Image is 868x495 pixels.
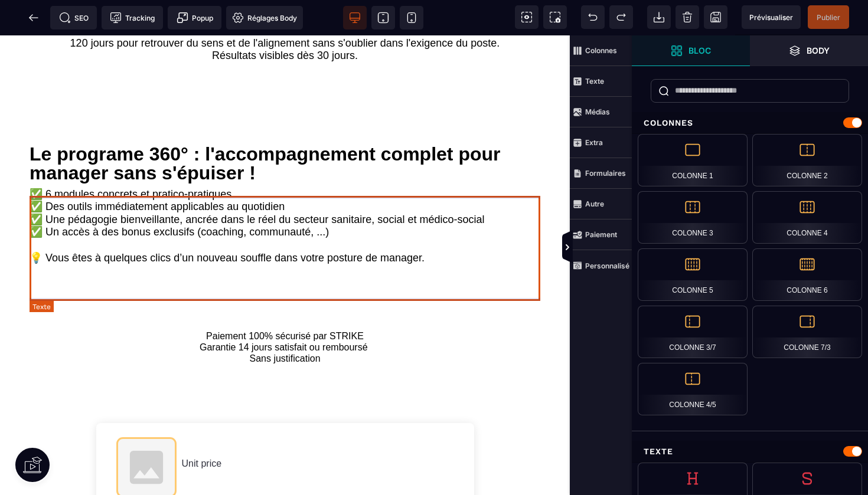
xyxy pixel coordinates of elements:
[632,441,868,463] div: Texte
[752,191,862,244] div: Colonne 4
[50,6,97,29] span: Métadata SEO
[117,402,176,461] img: Product image
[647,5,671,29] span: Importer
[638,134,748,186] div: Colonne 1
[632,112,868,134] div: Colonnes
[570,35,632,66] span: Colonnes
[807,46,830,55] strong: Body
[59,12,89,24] span: SEO
[570,97,632,127] span: Médias
[752,248,862,301] div: Colonne 6
[30,150,540,245] text: ✅ 6 modules concrets et pratico-pratiques ✅ Des outils immédiatement applicables au quotidien ✅ U...
[638,191,748,244] div: Colonne 3
[752,134,862,186] div: Colonne 2
[110,12,155,24] span: Tracking
[570,189,632,219] span: Autre
[570,219,632,250] span: Paiement
[688,46,711,55] strong: Bloc
[808,5,849,29] span: Enregistrer le contenu
[182,423,222,433] span: Unit price
[638,248,748,301] div: Colonne 5
[638,363,748,415] div: Colonne 4/5
[570,250,632,281] span: Personnalisé
[400,6,423,29] span: Voir mobile
[585,138,603,147] strong: Extra
[515,5,539,29] span: Voir les composants
[585,107,610,116] strong: Médias
[585,230,617,239] strong: Paiement
[752,306,862,358] div: Colonne 7/3
[22,6,45,29] span: Retour
[543,5,567,29] span: Capture d'écran
[232,12,297,24] span: Réglages Body
[570,127,632,158] span: Extra
[168,6,221,29] span: Créer une alerte modale
[570,66,632,97] span: Texte
[585,77,604,86] strong: Texte
[102,6,163,29] span: Code de suivi
[585,199,604,208] strong: Autre
[585,261,629,270] strong: Personnalisé
[585,169,626,178] strong: Formulaires
[704,5,727,29] span: Enregistrer
[609,5,633,29] span: Rétablir
[570,158,632,189] span: Formulaires
[371,6,395,29] span: Voir tablette
[742,5,801,29] span: Aperçu
[30,292,540,332] text: Paiement 100% sécurisé par STRIKE Garantie 14 jours satisfait ou remboursé Sans justification
[817,13,840,22] span: Publier
[177,12,213,24] span: Popup
[749,13,793,22] span: Prévisualiser
[676,5,699,29] span: Nettoyage
[632,230,644,265] span: Afficher les vues
[638,306,748,358] div: Colonne 3/7
[226,6,303,29] span: Favicon
[343,6,367,29] span: Voir bureau
[632,35,750,66] span: Ouvrir les blocs
[750,35,868,66] span: Ouvrir les calques
[30,106,540,150] text: Le programe 360° : l'accompagnement complet pour manager sans s'épuiser !
[581,5,605,29] span: Défaire
[585,46,617,55] strong: Colonnes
